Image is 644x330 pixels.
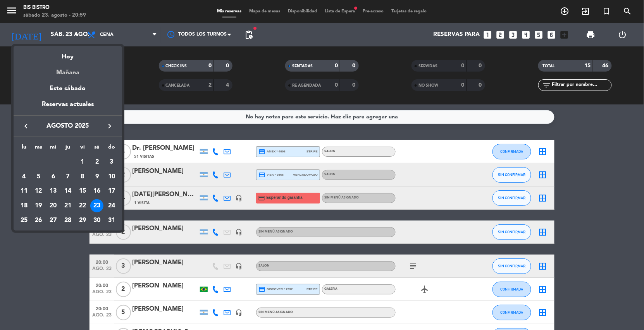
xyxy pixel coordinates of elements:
[105,156,118,169] div: 3
[75,198,90,213] td: 22 de agosto de 2025
[32,214,45,227] div: 26
[60,198,75,213] td: 21 de agosto de 2025
[31,213,46,228] td: 26 de agosto de 2025
[46,169,60,184] td: 6 de agosto de 2025
[14,62,122,78] div: Mañana
[60,184,75,198] td: 14 de agosto de 2025
[105,170,118,183] div: 10
[46,143,60,155] th: miércoles
[17,170,31,183] div: 4
[90,199,103,212] div: 23
[60,169,75,184] td: 7 de agosto de 2025
[75,169,90,184] td: 8 de agosto de 2025
[90,214,103,227] div: 30
[14,99,122,115] div: Reservas actuales
[17,214,31,227] div: 25
[19,121,33,131] button: keyboard_arrow_left
[14,46,122,62] div: Hoy
[31,143,46,155] th: martes
[90,156,103,169] div: 2
[90,143,105,155] th: sábado
[104,155,119,169] td: 3 de agosto de 2025
[32,199,45,212] div: 19
[61,214,74,227] div: 28
[32,170,45,183] div: 5
[17,169,31,184] td: 4 de agosto de 2025
[76,185,89,198] div: 15
[31,184,46,198] td: 12 de agosto de 2025
[61,199,74,212] div: 21
[104,169,119,184] td: 10 de agosto de 2025
[46,199,60,212] div: 20
[46,213,60,228] td: 27 de agosto de 2025
[76,156,89,169] div: 1
[90,198,105,213] td: 23 de agosto de 2025
[104,198,119,213] td: 24 de agosto de 2025
[46,185,60,198] div: 13
[17,184,31,198] td: 11 de agosto de 2025
[90,170,103,183] div: 9
[75,184,90,198] td: 15 de agosto de 2025
[104,143,119,155] th: domingo
[75,155,90,169] td: 1 de agosto de 2025
[46,184,60,198] td: 13 de agosto de 2025
[17,213,31,228] td: 25 de agosto de 2025
[46,170,60,183] div: 6
[31,198,46,213] td: 19 de agosto de 2025
[105,185,118,198] div: 17
[32,185,45,198] div: 12
[90,184,105,198] td: 16 de agosto de 2025
[90,213,105,228] td: 30 de agosto de 2025
[105,199,118,212] div: 24
[17,199,31,212] div: 18
[17,143,31,155] th: lunes
[90,169,105,184] td: 9 de agosto de 2025
[75,213,90,228] td: 29 de agosto de 2025
[33,121,103,131] span: agosto 2025
[105,214,118,227] div: 31
[105,121,114,131] i: keyboard_arrow_right
[17,185,31,198] div: 11
[103,121,117,131] button: keyboard_arrow_right
[60,143,75,155] th: jueves
[90,185,103,198] div: 16
[14,78,122,99] div: Este sábado
[104,213,119,228] td: 31 de agosto de 2025
[31,169,46,184] td: 5 de agosto de 2025
[46,198,60,213] td: 20 de agosto de 2025
[90,155,105,169] td: 2 de agosto de 2025
[76,199,89,212] div: 22
[60,213,75,228] td: 28 de agosto de 2025
[46,214,60,227] div: 27
[17,198,31,213] td: 18 de agosto de 2025
[17,155,75,169] td: AGO.
[61,185,74,198] div: 14
[75,143,90,155] th: viernes
[76,214,89,227] div: 29
[76,170,89,183] div: 8
[104,184,119,198] td: 17 de agosto de 2025
[21,121,31,131] i: keyboard_arrow_left
[61,170,74,183] div: 7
